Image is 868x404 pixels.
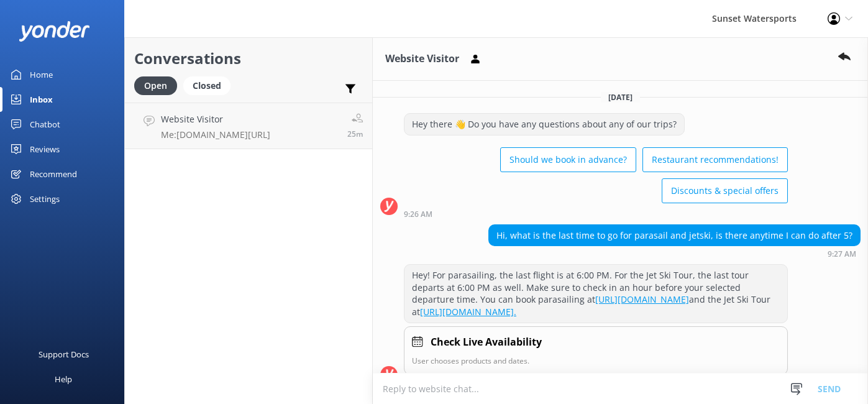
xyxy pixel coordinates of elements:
[500,147,636,172] button: Should we book in advance?
[595,293,689,305] a: [URL][DOMAIN_NAME]
[55,367,72,392] div: Help
[161,112,270,126] h4: Website Visitor
[489,225,860,246] div: Hi, what is the last time to go for parasail and jetski, is there anytime I can do after 5?
[125,103,372,149] a: Website VisitorMe:[DOMAIN_NAME][URL]25m
[828,250,856,258] strong: 9:27 AM
[183,78,237,92] a: Closed
[404,211,432,218] strong: 9:26 AM
[134,76,177,95] div: Open
[404,114,684,135] div: Hey there 👋 Do you have any questions about any of our trips?
[347,129,363,139] span: Oct 15 2025 10:07am (UTC -05:00) America/Cancun
[404,265,787,322] div: Hey! For parasailing, the last flight is at 6:00 PM. For the Jet Ski Tour, the last tour departs ...
[30,137,60,162] div: Reviews
[412,355,780,367] p: User chooses products and dates.
[431,334,542,351] h4: Check Live Availability
[134,47,363,70] h2: Conversations
[601,92,640,103] span: [DATE]
[39,342,89,367] div: Support Docs
[662,178,788,203] button: Discounts & special offers
[488,249,861,258] div: Oct 15 2025 08:27am (UTC -05:00) America/Cancun
[30,186,60,211] div: Settings
[404,209,788,218] div: Oct 15 2025 08:26am (UTC -05:00) America/Cancun
[30,112,60,137] div: Chatbot
[420,306,516,318] a: [URL][DOMAIN_NAME].
[19,21,90,42] img: yonder-white-logo.png
[30,62,53,87] div: Home
[30,87,53,112] div: Inbox
[183,76,231,95] div: Closed
[385,51,459,67] h3: Website Visitor
[134,78,183,92] a: Open
[642,147,788,172] button: Restaurant recommendations!
[30,162,77,186] div: Recommend
[161,129,270,140] p: Me: [DOMAIN_NAME][URL]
